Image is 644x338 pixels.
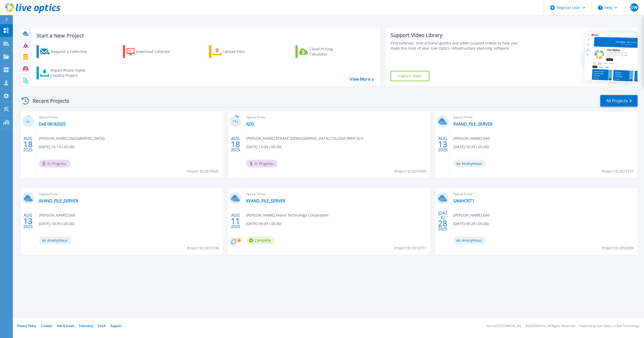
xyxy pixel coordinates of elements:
[438,212,448,230] div: [DATE] 2025
[231,219,240,223] span: 11
[486,324,521,328] li: Version: [TECHNICAL_ID]
[37,45,94,58] a: Request a Collection
[246,121,254,127] a: AD0
[229,119,241,125] h3: 11
[246,144,282,150] span: [DATE] 13:04 (-05:00)
[438,142,447,146] span: 13
[98,324,106,328] a: EULA
[579,324,639,328] li: Powered by Live Optics, a Dell Technology
[438,135,448,154] div: AUG 2025
[394,245,426,251] span: Project ID: 3010777
[57,324,74,328] a: Ads & Email
[246,198,285,203] a: XVAND_FILE_SERVER
[39,144,74,150] span: [DATE] 15:13 (-05:00)
[453,221,489,227] span: [DATE] 08:28 (-05:00)
[110,324,122,328] a: Support
[246,136,363,141] span: [PERSON_NAME] , STRAKE [DEMOGRAPHIC_DATA] COLLEGE PREP SCH
[453,121,493,127] a: XVAND_FILE_SERVER
[246,160,278,167] span: In Progress
[39,221,74,227] span: [DATE] 10:39 (-05:00)
[39,160,70,167] span: In Progress
[526,324,575,328] li: © 2025 Dell Inc. All Rights Reserved
[309,46,350,57] div: Cloud Pricing Calculator
[20,95,76,107] div: Recent Projects
[41,324,52,328] a: Cookies
[23,135,33,154] div: AUG 2025
[453,144,489,150] span: [DATE] 10:39 (-05:00)
[187,245,219,251] span: Project ID: 3013736
[453,212,490,218] span: [PERSON_NAME] , Dell
[23,212,33,230] div: AUG 2025
[79,324,93,328] a: Telemetry
[438,221,447,226] span: 28
[187,168,219,174] span: Project ID: 3019525
[123,45,180,58] a: Download Collector
[231,135,240,154] div: AUG 2025
[23,142,33,146] span: 18
[236,120,238,123] span: %
[39,136,105,141] span: [PERSON_NAME] , [GEOGRAPHIC_DATA]
[136,46,177,57] div: Download Collector
[246,191,427,197] span: Optical Prime
[391,71,430,81] a: Explore Now!
[51,46,92,57] div: Request a Collection
[22,119,34,125] h3: 2
[453,191,634,197] span: Optical Prime
[246,212,329,218] span: [PERSON_NAME] , Xvand Technology Corporation
[246,115,427,120] span: Optical Prime
[453,160,486,167] span: Anonymous
[602,168,634,174] span: Project ID: 3013737
[50,68,90,78] div: Import Phone Home CloudIQ Project
[209,45,266,58] a: Upload Files
[391,41,521,51] div: Find tutorials, instructional guides and other support videos to help you make the most of your L...
[23,219,33,223] span: 13
[39,115,220,120] span: Optical Prime
[17,324,36,328] a: Privacy Policy
[39,212,75,218] span: [PERSON_NAME] , Dell
[246,221,282,227] span: [DATE] 09:49 (-05:00)
[453,115,634,120] span: Optical Prime
[231,142,240,146] span: 18
[394,168,426,174] span: Project ID: 3019399
[600,95,638,107] a: All Projects
[295,45,353,58] a: Cloud Pricing Calculator
[453,198,474,203] a: SANHOST1
[28,120,30,123] span: %
[350,77,374,82] a: View More
[453,136,490,141] span: [PERSON_NAME] , Dell
[453,237,486,244] span: Anonymous
[39,237,71,244] span: Anonymous
[602,245,634,251] span: Project ID: 2992889
[631,5,638,10] span: DW
[39,191,220,197] span: Optical Prime
[37,33,374,39] h3: Start a New Project
[391,32,521,39] div: Support Video Library
[231,212,240,230] div: AUG 2025
[39,198,78,203] a: XVAND_FILE_SERVER
[246,237,275,244] span: Complete
[39,121,66,127] a: Dell 08182025
[223,46,264,57] div: Upload Files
